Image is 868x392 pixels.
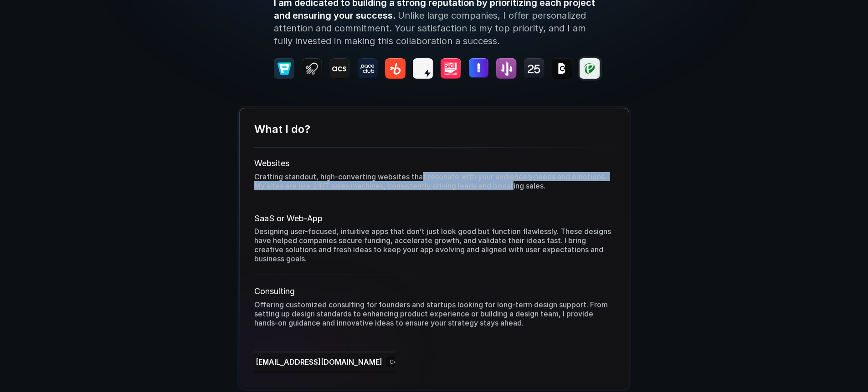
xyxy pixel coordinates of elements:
p: Designing user-focused, intuitive apps that don’t just look good but function flawlessly. These d... [254,227,614,263]
p: Offering customized consulting for founders and startups looking for long-term design support. Fr... [254,300,614,327]
span: Websites [254,158,289,168]
span: SaaS or Web-App [254,214,323,223]
button: [EMAIL_ADDRESS][DOMAIN_NAME]Copy [237,353,411,371]
p: Consulting [254,286,614,296]
h4: What I do? [254,123,614,136]
span: . [393,10,395,21]
p: Crafting standout, high-converting websites that resonate with your audience’s needs and emotions... [254,172,614,190]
